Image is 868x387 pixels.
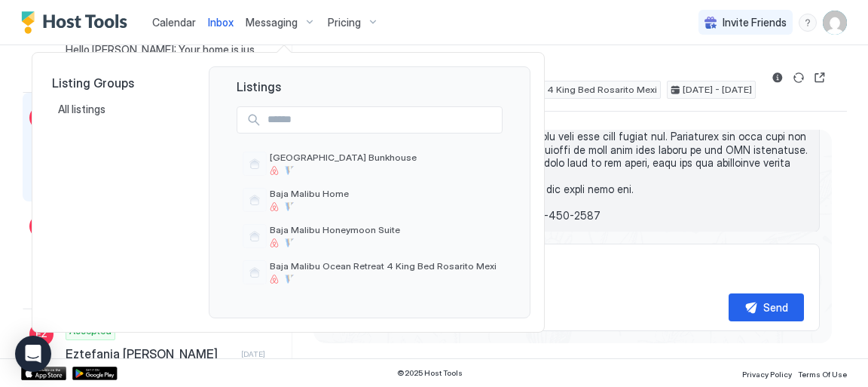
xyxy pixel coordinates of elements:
span: Baja Malibu Ocean Retreat 4 King Bed Rosarito Mexi [270,260,497,272]
span: Listings [222,79,518,94]
div: Open Intercom Messenger [15,336,51,372]
span: Baja Malibu Honeymoon Suite [270,224,497,235]
span: [GEOGRAPHIC_DATA] Bunkhouse [270,152,497,163]
span: All listings [58,103,108,116]
input: Input Field [261,107,502,133]
span: Listing Groups [52,75,185,91]
span: Baja Malibu Home [270,188,497,199]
